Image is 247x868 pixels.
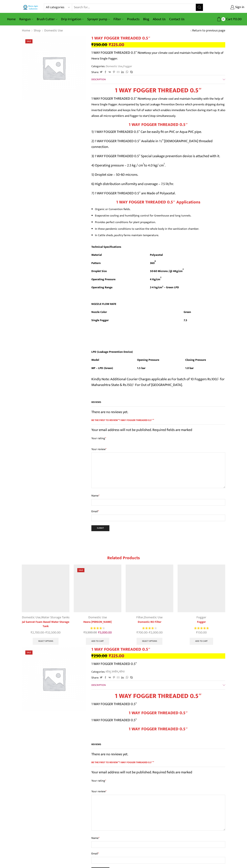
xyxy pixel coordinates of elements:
[91,153,225,159] p: 3) 1 WAY FOGGER THREADED 0.5″ Special Leakage prevention device is attached with it.
[91,181,225,187] p: 6) High distribution uniformity and coverage – 7.5 lit/hr.
[91,70,99,74] span: Share:
[155,260,156,263] sup: 0
[151,15,167,23] a: About Us
[91,261,101,265] strong: Pattern
[91,310,107,314] strong: Nozzle Color
[91,269,107,273] strong: Droplet Size
[91,285,112,290] strong: Operating Range
[91,64,132,68] span: Categories: ,
[91,418,225,425] span: Be the first to review “1 WAY FOGGER THREADED 0.5″”
[126,615,173,620] div: ,
[183,268,184,271] sup: 2
[91,681,225,689] a: Description
[91,129,225,135] p: 1) 1 WAY FOGGER THREADED 0.5″ Can be easily fit on PVC or Aqua PVC pipe.
[86,638,109,645] a: Add to cart: “Heera Vermi Nursery”
[105,669,118,674] a: घरेलू उपयोग
[91,761,225,767] span: Be the first to review “1 WAY FOGGER THREADED 0.5″”
[90,626,105,630] div: Rated 4.33 out of 5
[85,15,112,23] a: Sprayer pump
[22,647,86,711] img: Placeholder
[74,620,121,624] a: Heera [PERSON_NAME]
[95,233,225,238] li: In Cattle sheds, poultry farms maintain temperature.
[74,565,121,612] img: Heera Vermi Nursery
[137,630,138,635] span: ₹
[95,213,225,218] li: Evaporative cooling and humidifying control for Greenhouse and long tunnels.
[46,630,61,635] bdi: 32,500.00
[91,318,109,323] strong: Single Fogger
[190,638,213,645] a: Add to cart: “Fogger”
[184,310,191,314] strong: Green
[91,376,225,388] p: Kindly Note: Additional Courier Charges applicable as For batch of 10 Foggers Rs.100/- for Mahara...
[109,652,124,660] bdi: 225.00
[91,670,125,674] span: Categories: ,
[150,269,183,273] strong: 50-60 Microns /@ 4Kg/cm
[107,554,140,562] span: Related products
[126,565,173,612] img: Y-Type-Filter
[234,5,244,10] span: Sign in
[84,630,97,635] bdi: 3,500.00
[150,277,160,282] strong: 4 Kg/cm
[72,4,196,11] input: Search for...
[91,676,99,680] span: Share:
[59,15,85,23] a: Drip Irrigation
[84,630,85,635] span: ₹
[112,15,125,23] a: Filter
[91,427,192,433] span: Your email address will not be published. Required fields are marked
[91,96,225,118] span: Keep your climate cool and maintain humidity with the help of Heera Single Fogger. Accompanied by...
[91,200,225,205] h3: 1 WAY FOGGER THREADED 0.5″ Applications
[185,366,194,370] strong: 1.0 bar
[194,626,209,630] span: Rated out of 5
[137,366,145,370] strong: 1.5 bar
[91,447,225,452] label: Your review
[91,509,225,514] label: Email
[126,620,173,624] a: Domestic RO Filter
[95,220,225,225] li: Provides perfect conditions for plant propagation.
[123,64,132,69] a: Fogger
[91,41,94,48] span: ₹
[77,568,84,572] span: Sale
[98,630,112,635] bdi: 3,000.00
[164,162,165,165] sup: 2
[95,207,225,212] li: Organic or Convention fields.
[91,727,225,732] h3: 1 WAY FOGGER THREADED 0.5″
[125,15,141,23] a: Products
[91,409,225,415] p: There are no reviews yet.
[149,630,163,635] bdi: 2,000.00
[91,701,225,707] p: 1 WAY FOGGER THREADED 0.5″
[22,615,69,620] div: ,
[31,630,32,635] span: ₹
[91,75,225,84] a: Description
[184,318,187,323] strong: 7.5
[150,253,163,257] strong: Polyacetal
[91,436,225,440] label: Your rating
[88,615,107,620] a: Domestic Use
[196,615,206,620] a: Fogger
[22,36,86,100] img: Placeholder
[5,15,17,23] a: Home
[149,630,151,635] span: ₹
[91,851,225,856] label: Email
[91,41,107,48] bdi: 250.00
[185,358,206,362] strong: Closing Pressure
[41,615,69,620] a: Water Storage Tanks
[178,565,225,612] img: Fogger
[109,41,124,48] bdi: 225.00
[91,652,94,660] span: ₹
[225,17,232,22] span: Cart
[91,692,225,700] h1: 1 WAY FOGGER THREADED 0.5″
[91,710,225,716] h2: 1 WAY FOGGER THREADED 0.5″
[91,769,192,775] span: Your email address will not be published. Required fields are marked
[221,17,225,21] span: 0
[33,638,59,645] a: Select options for “Jal Samrat Foam Based Water Storage Tank”
[98,630,100,635] span: ₹
[91,717,225,723] p: 1 WAY FOGGER THREADED 0.5″
[233,16,235,22] span: ₹
[91,172,225,178] p: 5) Droplet size – 50-60 microns.
[91,245,121,249] strong: Technical Specifications
[142,626,154,630] span: Rated out of 5
[167,15,186,23] a: Contact Us
[196,630,198,635] span: ₹
[144,615,163,620] a: Domestic Use
[91,358,99,362] strong: Model
[91,87,225,94] h1: 1 WAY FOGGER THREADED 0.5″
